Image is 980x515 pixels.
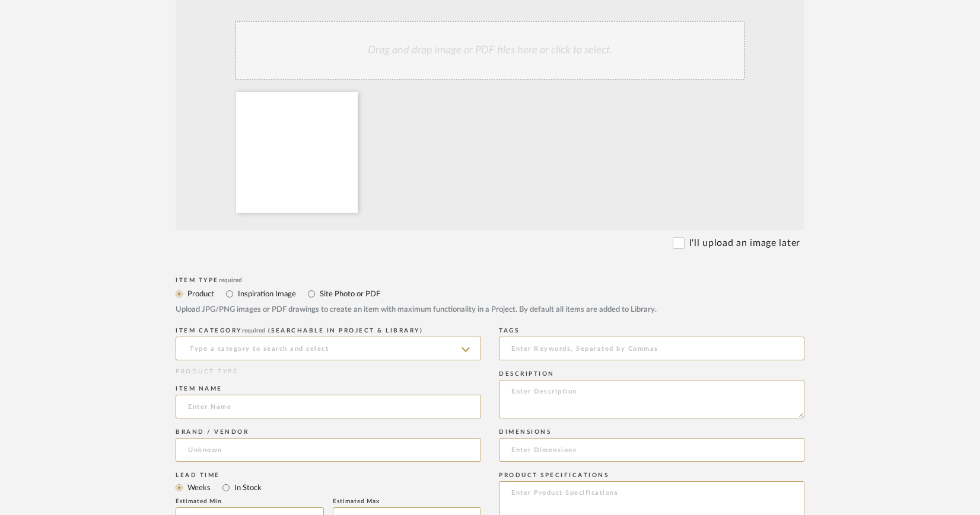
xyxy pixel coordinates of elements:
div: Brand / Vendor [176,428,481,436]
div: PRODUCT TYPE [176,367,481,376]
div: Estimated Max [333,498,481,505]
span: required [242,328,265,334]
div: Item name [176,385,481,392]
div: Item Type [176,277,804,284]
div: Upload JPG/PNG images or PDF drawings to create an item with maximum functionality in a Project. ... [176,304,804,316]
input: Enter Dimensions [499,438,804,462]
input: Enter Name [176,395,481,418]
input: Type a category to search and select [176,337,481,360]
div: Lead Time [176,472,481,479]
mat-radio-group: Select item type [176,286,804,301]
div: Tags [499,327,804,334]
input: Enter Keywords, Separated by Commas [499,337,804,360]
label: I'll upload an image later [689,236,800,250]
div: Estimated Min [176,498,324,505]
label: Inspiration Image [237,287,296,300]
label: In Stock [233,481,262,494]
div: ITEM CATEGORY [176,327,481,334]
label: Site Photo or PDF [319,287,380,300]
span: (Searchable in Project & Library) [268,328,424,334]
span: required [219,277,242,283]
label: Product [186,287,214,300]
mat-radio-group: Select item type [176,480,481,495]
div: Description [499,370,804,378]
input: Unknown [176,438,481,462]
div: Dimensions [499,428,804,436]
label: Weeks [186,481,211,494]
div: Product Specifications [499,472,804,479]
